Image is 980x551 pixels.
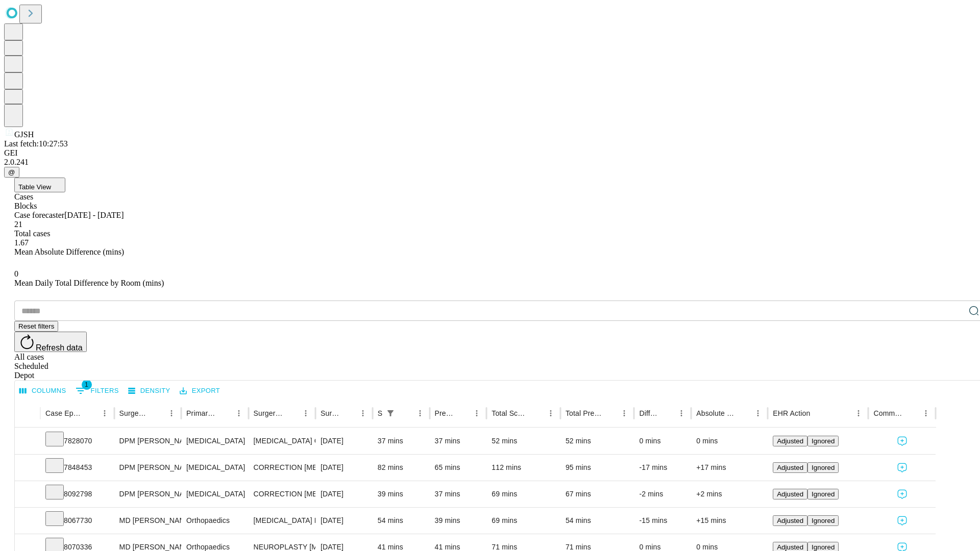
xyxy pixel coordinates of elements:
[14,229,50,238] span: Total cases
[217,406,232,420] button: Sort
[773,515,807,526] button: Adjusted
[639,508,686,534] div: -15 mins
[777,543,803,551] span: Adjusted
[119,409,149,417] div: Surgeon Name
[83,406,97,420] button: Sort
[119,508,176,534] div: MD [PERSON_NAME] [PERSON_NAME]
[4,148,976,158] div: GEI
[811,406,825,420] button: Sort
[812,464,835,471] span: Ignored
[20,486,35,504] button: Expand
[566,409,602,417] div: Total Predicted Duration
[566,481,629,507] div: 67 mins
[321,428,367,454] div: [DATE]
[45,428,109,454] div: 7828070
[435,428,482,454] div: 37 mins
[435,409,455,417] div: Predicted In Room Duration
[904,406,919,420] button: Sort
[455,406,470,420] button: Sort
[97,406,112,420] button: Menu
[492,508,555,534] div: 69 mins
[119,481,176,507] div: DPM [PERSON_NAME] [PERSON_NAME]
[383,406,398,420] div: 1 active filter
[20,512,35,530] button: Expand
[773,462,807,473] button: Adjusted
[299,406,313,420] button: Menu
[807,515,839,526] button: Ignored
[773,409,810,417] div: EHR Action
[20,459,35,477] button: Expand
[36,343,83,352] span: Refresh data
[383,406,398,420] button: Show filters
[126,383,173,399] button: Density
[751,406,765,420] button: Menu
[603,406,617,420] button: Sort
[254,508,310,534] div: [MEDICAL_DATA] RELEASE
[8,168,15,176] span: @
[812,437,835,445] span: Ignored
[696,481,763,507] div: +2 mins
[14,247,124,256] span: Mean Absolute Difference (mins)
[492,409,528,417] div: Total Scheduled Duration
[164,406,179,420] button: Menu
[737,406,751,420] button: Sort
[378,455,425,481] div: 82 mins
[186,409,216,417] div: Primary Service
[20,433,35,450] button: Expand
[696,409,736,417] div: Absolute Difference
[807,489,839,499] button: Ignored
[321,508,367,534] div: [DATE]
[378,481,425,507] div: 39 mins
[777,517,803,524] span: Adjusted
[492,428,555,454] div: 52 mins
[321,409,340,417] div: Surgery Date
[812,490,835,498] span: Ignored
[492,455,555,481] div: 112 mins
[45,455,109,481] div: 7848453
[378,508,425,534] div: 54 mins
[254,428,310,454] div: [MEDICAL_DATA] COMPLETE EXCISION 5TH [MEDICAL_DATA] HEAD
[14,269,18,278] span: 0
[321,455,367,481] div: [DATE]
[544,406,558,420] button: Menu
[356,406,370,420] button: Menu
[4,158,976,167] div: 2.0.241
[566,428,629,454] div: 52 mins
[851,406,866,420] button: Menu
[82,380,92,390] span: 1
[639,455,686,481] div: -17 mins
[639,481,686,507] div: -2 mins
[14,321,58,332] button: Reset filters
[773,436,807,446] button: Adjusted
[150,406,164,420] button: Sort
[254,481,310,507] div: CORRECTION [MEDICAL_DATA]
[45,409,82,417] div: Case Epic Id
[777,490,803,498] span: Adjusted
[232,406,246,420] button: Menu
[18,183,51,191] span: Table View
[4,167,19,178] button: @
[435,481,482,507] div: 37 mins
[617,406,631,420] button: Menu
[435,508,482,534] div: 39 mins
[696,508,763,534] div: +15 mins
[284,406,299,420] button: Sort
[639,428,686,454] div: 0 mins
[73,383,121,399] button: Show filters
[321,481,367,507] div: [DATE]
[873,409,903,417] div: Comments
[529,406,544,420] button: Sort
[186,508,243,534] div: Orthopaedics
[807,436,839,446] button: Ignored
[919,406,933,420] button: Menu
[341,406,356,420] button: Sort
[45,481,109,507] div: 8092798
[566,508,629,534] div: 54 mins
[14,279,164,287] span: Mean Daily Total Difference by Room (mins)
[18,322,54,330] span: Reset filters
[807,462,839,473] button: Ignored
[660,406,674,420] button: Sort
[119,455,176,481] div: DPM [PERSON_NAME] [PERSON_NAME]
[14,211,64,219] span: Case forecaster
[639,409,659,417] div: Difference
